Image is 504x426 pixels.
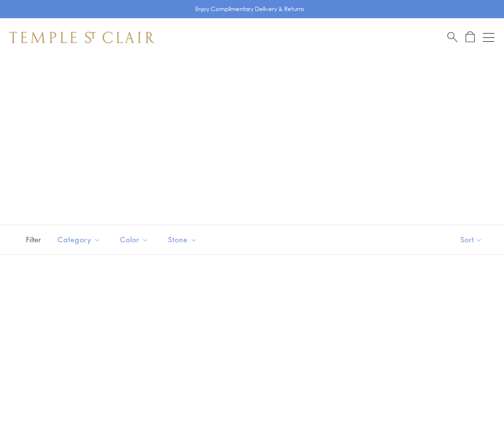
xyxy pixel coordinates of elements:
[10,32,155,43] img: Temple St. Clair
[195,4,304,14] p: Enjoy Complimentary Delivery & Returns
[53,234,108,246] span: Category
[113,229,156,250] button: Color
[163,234,204,246] span: Stone
[161,229,204,250] button: Stone
[50,229,108,250] button: Category
[447,31,457,43] a: Search
[466,31,475,43] a: Open Shopping Bag
[439,225,504,254] button: Show sort by
[483,32,494,43] button: Open navigation
[115,234,156,246] span: Color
